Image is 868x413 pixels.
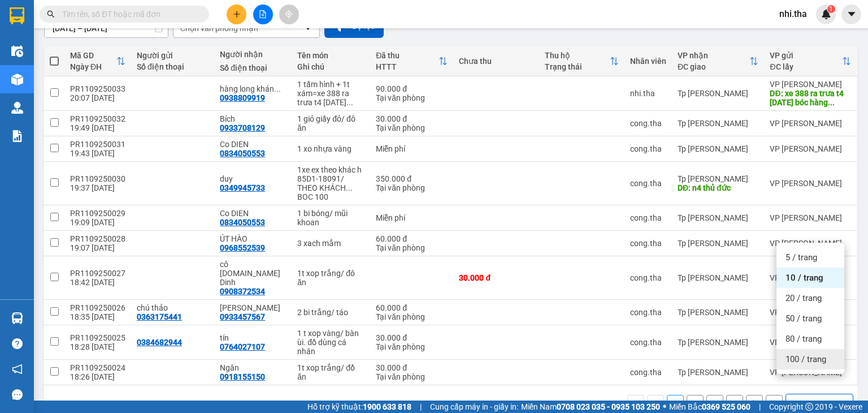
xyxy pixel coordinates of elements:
strong: 0369 525 060 [702,402,750,411]
span: caret-down [847,9,857,19]
div: Tên món [297,51,364,60]
div: 0363175441 [137,312,182,321]
div: 30.000 đ [376,333,448,342]
div: cong.tha [630,308,666,317]
div: cong.tha [630,338,666,347]
div: 0349945733 [220,183,265,192]
div: 10 / trang [793,398,828,409]
span: 10 / trang [785,272,823,283]
div: Tại văn phòng [376,93,448,102]
div: Trạng thái [545,62,610,71]
div: BOC 100 [297,192,364,201]
div: 18:28 [DATE] [70,342,125,351]
svg: open [837,399,846,408]
button: aim [279,5,299,24]
button: 3 [706,395,723,412]
div: PR1109250028 [70,234,125,243]
div: PR1109250025 [70,333,125,342]
strong: 0708 023 035 - 0935 103 250 [557,402,660,411]
div: Miễn phí [376,144,448,153]
span: Miền Nam [521,401,660,413]
button: plus [227,5,246,24]
div: 1t xop trắng/ đô ăn [297,269,364,287]
th: Toggle SortBy [370,46,453,76]
div: 1 giỏ giấy đỏ/ đô ăn [297,114,364,132]
div: cong.tha [630,273,666,282]
div: Tại văn phòng [376,243,448,252]
div: 3 xach mắm [297,239,364,248]
span: file-add [259,10,267,18]
div: 18:42 [DATE] [70,278,125,287]
div: 350.000 đ [376,174,448,183]
th: Toggle SortBy [64,46,131,76]
div: ĐC giao [678,62,749,71]
input: Tìm tên, số ĐT hoặc mã đơn [62,8,196,20]
div: Tp [PERSON_NAME] [678,89,758,98]
img: logo-vxr [10,7,24,24]
div: Ghi chú [297,62,364,71]
div: PR1109250027 [70,269,125,278]
div: PR1109250032 [70,114,125,123]
div: cong.tha [630,239,666,248]
img: warehouse-icon [11,74,23,85]
span: ... [346,183,353,192]
span: Miền Bắc [669,401,750,413]
span: ⚪️ [663,405,666,409]
span: message [12,389,23,400]
div: Ngày ĐH [70,62,116,71]
div: Số điện thoại [220,63,286,72]
div: 90.000 đ [376,84,448,93]
div: VP [PERSON_NAME] [770,213,850,222]
div: 2 bi trắng/ táo [297,308,364,317]
div: 0938809919 [220,93,265,102]
div: cong.tha [630,179,666,188]
img: solution-icon [11,130,23,142]
div: Tp [PERSON_NAME] [678,239,758,248]
div: 60.000 đ [376,303,448,312]
span: ... [346,98,353,107]
div: PR1109250033 [70,84,125,93]
div: cô trâm.BS Dinh [220,260,286,287]
th: Toggle SortBy [764,46,856,76]
div: cong.tha [630,119,666,128]
div: Tại văn phòng [376,123,448,132]
div: duy [220,174,286,183]
div: VP nhận [678,51,749,60]
span: 20 / trang [785,292,822,304]
div: DĐ: xe 388 ra trưa t4 10/9/25 bóc hàng long khánh về PR [770,89,850,107]
span: 1 [829,5,833,13]
div: 60.000 đ [376,234,448,243]
div: Co DIEN [220,140,286,149]
span: ... [828,98,835,107]
span: 50 / trang [785,313,822,324]
span: notification [12,364,23,375]
div: 19:43 [DATE] [70,149,125,158]
div: VP [PERSON_NAME] [770,119,850,128]
div: VP [PERSON_NAME] [770,338,850,347]
div: PR1109250029 [70,209,125,218]
div: 1 tấm hình + 1t xám=xe 388 ra trưa t4 10/9/25 bóc hàng long khánh về PR [297,80,364,107]
div: 19:37 [DATE] [70,183,125,192]
div: Co DIEN [220,209,286,218]
div: Người gửi [137,51,209,60]
span: ... [274,84,281,93]
div: Tại văn phòng [376,372,448,381]
span: aim [285,10,293,18]
span: 80 / trang [785,333,822,345]
span: 5 / trang [785,252,817,263]
div: VP [PERSON_NAME] [770,179,850,188]
span: nhi.tha [770,7,816,21]
div: ÚT HÀO [220,234,286,243]
img: warehouse-icon [11,312,23,324]
img: warehouse-icon [11,102,23,114]
div: PR1109250031 [70,140,125,149]
span: Hỗ trợ kỹ thuật: [307,401,411,413]
button: 2 [687,395,704,412]
div: Mã GD [70,51,116,60]
div: 1t xop trắng/ đồ ăn [297,363,364,381]
div: Tp [PERSON_NAME] [678,119,758,128]
span: | [420,401,422,413]
div: Tp [PERSON_NAME] [678,338,758,347]
span: copyright [805,403,813,411]
div: tín [220,333,286,342]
